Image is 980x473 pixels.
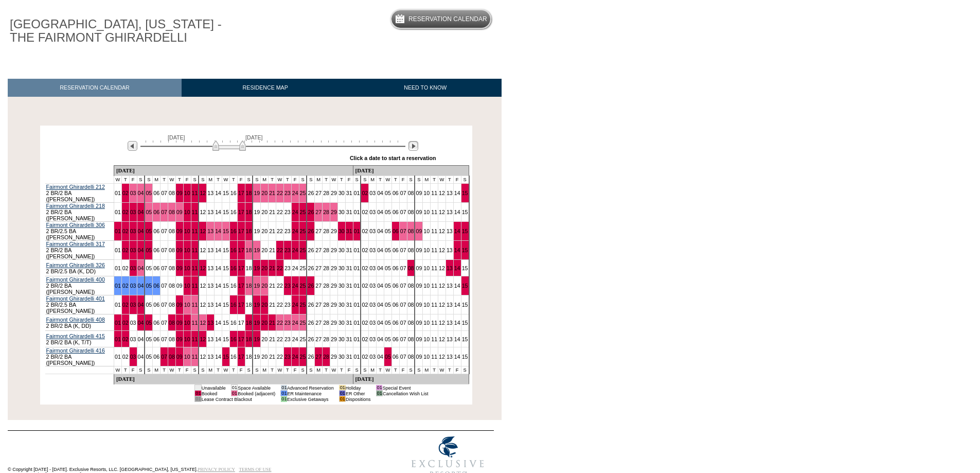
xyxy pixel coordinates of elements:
a: 11 [431,190,437,196]
a: 09 [176,283,183,289]
a: 02 [122,265,129,271]
a: 11 [192,302,198,308]
a: 27 [315,209,322,215]
a: NEED TO KNOW [349,79,502,97]
a: 05 [146,283,152,289]
a: 12 [439,190,445,196]
a: 12 [200,283,206,289]
a: 14 [215,283,221,289]
a: 12 [439,228,445,234]
a: 13 [207,265,213,271]
a: 06 [153,247,159,253]
a: 30 [338,228,345,234]
a: 05 [146,190,152,196]
a: 13 [447,190,453,196]
a: 21 [269,247,275,253]
a: 07 [161,209,167,215]
a: 08 [169,302,175,308]
img: Next [408,141,418,151]
a: 28 [323,283,329,289]
a: 31 [346,283,352,289]
a: 23 [284,283,291,289]
a: 29 [331,209,337,215]
a: 06 [393,283,399,289]
a: 03 [369,228,376,234]
a: 15 [462,190,468,196]
a: 11 [192,265,198,271]
a: 21 [269,228,275,234]
a: 27 [315,283,322,289]
a: 02 [122,190,129,196]
a: 02 [362,247,368,253]
a: 16 [230,209,237,215]
a: Fairmont Ghirardelli 212 [46,184,105,190]
a: 11 [431,283,437,289]
a: 26 [308,228,314,234]
a: 12 [200,247,206,253]
a: 10 [423,209,430,215]
a: 01 [115,283,121,289]
a: 26 [308,247,314,253]
a: 22 [277,265,283,271]
a: 04 [138,247,144,253]
a: 15 [462,265,468,271]
a: 10 [423,247,430,253]
a: 10 [184,190,190,196]
a: 04 [377,209,383,215]
a: 31 [346,209,352,215]
a: 04 [377,283,383,289]
a: 07 [400,228,406,234]
a: 18 [246,209,252,215]
a: 01 [354,283,360,289]
a: 19 [254,190,260,196]
a: 07 [161,283,167,289]
a: 15 [223,265,229,271]
a: 08 [408,283,414,289]
a: 22 [277,190,283,196]
a: 12 [439,209,445,215]
a: 03 [369,209,376,215]
a: 22 [277,283,283,289]
a: 02 [122,302,129,308]
a: 03 [130,265,136,271]
a: 27 [315,228,322,234]
a: 14 [454,190,460,196]
a: Fairmont Ghirardelli 401 [46,295,105,302]
a: 25 [300,247,306,253]
a: 13 [207,247,213,253]
a: 24 [292,247,298,253]
a: 11 [431,265,437,271]
a: 07 [161,247,167,253]
a: 01 [354,190,360,196]
a: 02 [122,283,129,289]
a: 10 [423,228,430,234]
a: 21 [269,190,275,196]
a: 17 [238,228,244,234]
a: 18 [246,190,252,196]
a: 03 [130,209,136,215]
a: RESIDENCE MAP [182,79,349,97]
a: 22 [277,228,283,234]
a: 25 [300,265,306,271]
a: 15 [462,283,468,289]
a: 14 [454,283,460,289]
a: 11 [192,228,198,234]
a: 09 [416,209,422,215]
a: 25 [300,283,306,289]
a: 13 [447,283,453,289]
a: 01 [115,209,121,215]
a: 04 [377,190,383,196]
a: 08 [169,190,175,196]
a: 13 [447,209,453,215]
a: 19 [254,209,260,215]
a: 07 [400,265,406,271]
a: 17 [238,247,244,253]
a: 07 [161,228,167,234]
a: 04 [138,209,144,215]
a: 13 [207,209,213,215]
a: 10 [184,228,190,234]
a: 02 [362,228,368,234]
a: 04 [377,247,383,253]
a: 13 [447,247,453,253]
a: 21 [269,265,275,271]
